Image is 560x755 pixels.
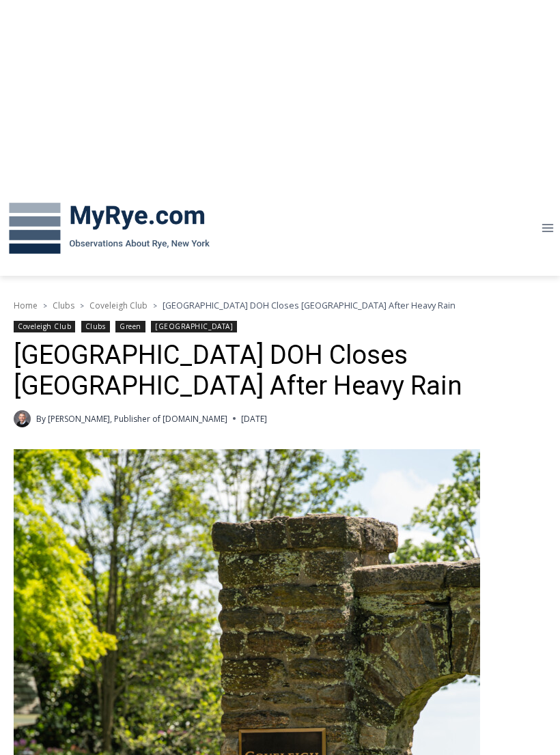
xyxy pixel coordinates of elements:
a: Coveleigh Club [89,300,148,311]
a: Coveleigh Club [14,321,75,332]
nav: Breadcrumbs [14,298,546,312]
span: [GEOGRAPHIC_DATA] DOH Closes [GEOGRAPHIC_DATA] After Heavy Rain [163,299,456,311]
span: > [43,301,47,311]
h1: [GEOGRAPHIC_DATA] DOH Closes [GEOGRAPHIC_DATA] After Heavy Rain [14,340,546,402]
button: Open menu [535,218,560,239]
a: Home [14,300,38,311]
a: Clubs [81,321,110,332]
a: Green [115,321,145,332]
span: By [36,412,46,425]
a: [GEOGRAPHIC_DATA] [151,321,237,332]
a: [PERSON_NAME], Publisher of [DOMAIN_NAME] [48,413,227,425]
span: > [80,301,84,311]
time: [DATE] [241,412,267,425]
a: Clubs [53,300,74,311]
a: Author image [14,410,31,427]
span: > [153,301,157,311]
